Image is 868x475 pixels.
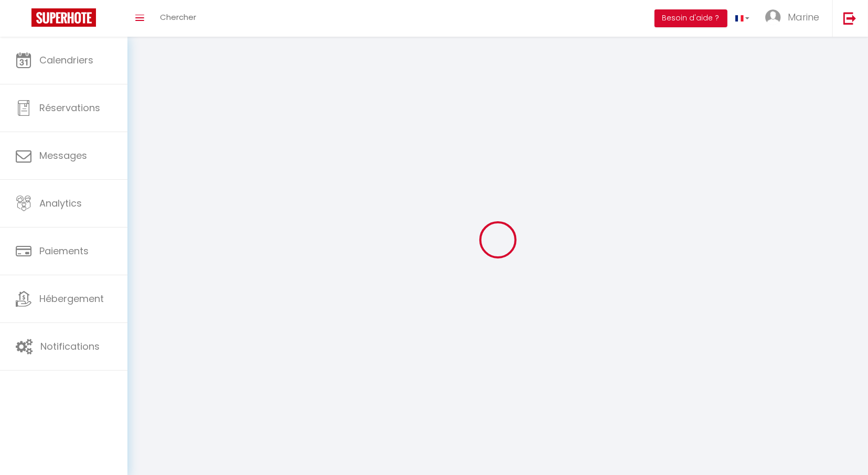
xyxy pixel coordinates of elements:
img: Super Booking [31,8,96,27]
img: ... [765,9,781,25]
span: Réservations [39,101,100,114]
span: Marine [788,10,819,24]
span: Chercher [160,12,196,23]
img: logout [843,12,856,25]
span: Calendriers [39,53,93,67]
span: Notifications [40,340,100,353]
span: Analytics [39,197,82,210]
button: Besoin d'aide ? [655,9,727,27]
span: Hébergement [39,292,104,305]
span: Messages [39,149,87,162]
span: Paiements [39,244,89,257]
